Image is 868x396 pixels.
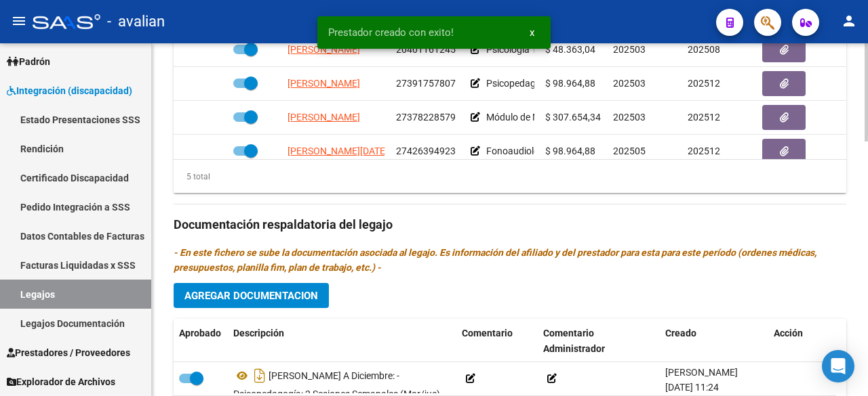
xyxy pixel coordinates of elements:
[665,382,719,393] span: [DATE] 11:24
[174,215,846,234] h3: Documentación respaldatoria del legajo
[519,20,545,45] button: x
[545,78,595,89] span: $ 98.964,88
[288,44,360,55] span: [PERSON_NAME]
[233,328,284,338] span: Descripción
[7,345,130,360] span: Prestadores / Proveedores
[11,13,27,29] mat-icon: menu
[538,319,660,364] datatable-header-cell: Comentario Administrador
[688,78,720,89] span: 202512
[174,247,816,273] i: - En este fichero se sube la documentación asociada al legajo. Es información del afiliado y del ...
[486,112,609,123] span: Módulo de Maestra de Apoyo
[545,44,595,55] span: $ 48.363,04
[462,328,513,338] span: Comentario
[543,328,605,354] span: Comentario Administrador
[233,365,451,393] div: [PERSON_NAME] A Diciembre: - Psicopedagogía: 2 Sesiones Semanales (Mar/jue) - Lic. [PERSON_NAME] ...
[665,328,696,338] span: Creado
[288,146,388,156] span: [PERSON_NAME][DATE]
[613,44,646,55] span: 202503
[228,319,456,364] datatable-header-cell: Descripción
[822,350,854,382] div: Open Intercom Messenger
[486,78,648,89] span: Psicopedagogía 2 sesiones semanales
[396,146,456,156] span: 27426394923
[251,365,269,387] i: Descargar documento
[288,78,360,89] span: [PERSON_NAME]
[179,328,221,338] span: Aprobado
[613,78,646,89] span: 202503
[456,319,538,364] datatable-header-cell: Comentario
[660,319,768,364] datatable-header-cell: Creado
[530,26,534,39] span: x
[774,328,803,338] span: Acción
[396,78,456,89] span: 27391757807
[613,146,646,156] span: 202505
[688,146,720,156] span: 202512
[7,83,132,98] span: Integración (discapacidad)
[841,13,857,29] mat-icon: person
[613,112,646,123] span: 202503
[545,112,601,123] span: $ 307.654,34
[184,290,318,302] span: Agregar Documentacion
[688,112,720,123] span: 202512
[665,367,738,378] span: [PERSON_NAME]
[174,319,228,364] datatable-header-cell: Aprobado
[486,146,646,156] span: Fonoaudiología 2 sesiones semanales
[7,54,50,69] span: Padrón
[396,112,456,123] span: 27378228579
[328,26,454,39] span: Prestador creado con exito!
[7,374,115,389] span: Explorador de Archivos
[545,146,595,156] span: $ 98.964,88
[688,44,720,55] span: 202508
[288,112,360,123] span: [PERSON_NAME]
[174,169,210,184] div: 5 total
[768,319,836,364] datatable-header-cell: Acción
[107,7,165,37] span: - avalian
[174,283,329,308] button: Agregar Documentacion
